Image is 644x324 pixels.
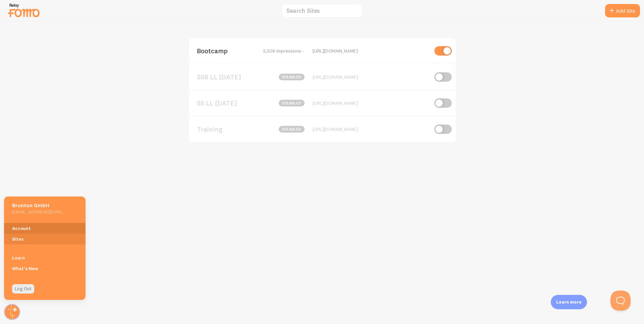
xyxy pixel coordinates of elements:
[12,202,64,209] h5: Brunton GmbH
[313,48,428,54] div: [URL][DOMAIN_NAME]
[7,2,41,19] img: fomo-relay-logo-orange.svg
[4,252,86,263] a: Learn
[313,74,428,80] div: [URL][DOMAIN_NAME]
[279,74,305,80] span: disabled
[12,209,64,215] h5: [EMAIL_ADDRESS][DOMAIN_NAME]
[197,48,251,54] span: Bootcamp
[4,263,86,274] a: What's New
[197,100,251,106] span: SS LL [DATE]
[197,126,251,132] span: Training
[556,299,582,305] p: Learn more
[279,100,305,106] span: disabled
[551,295,587,309] div: Learn more
[12,284,34,294] a: Log Out
[197,74,251,80] span: SSB LL [DATE]
[4,223,86,234] a: Account
[313,126,428,132] div: [URL][DOMAIN_NAME]
[279,126,305,133] span: disabled
[610,291,631,311] iframe: Help Scout Beacon - Open
[263,48,305,54] span: 2,508 Impressions -
[313,100,428,106] div: [URL][DOMAIN_NAME]
[4,234,86,244] a: Sites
